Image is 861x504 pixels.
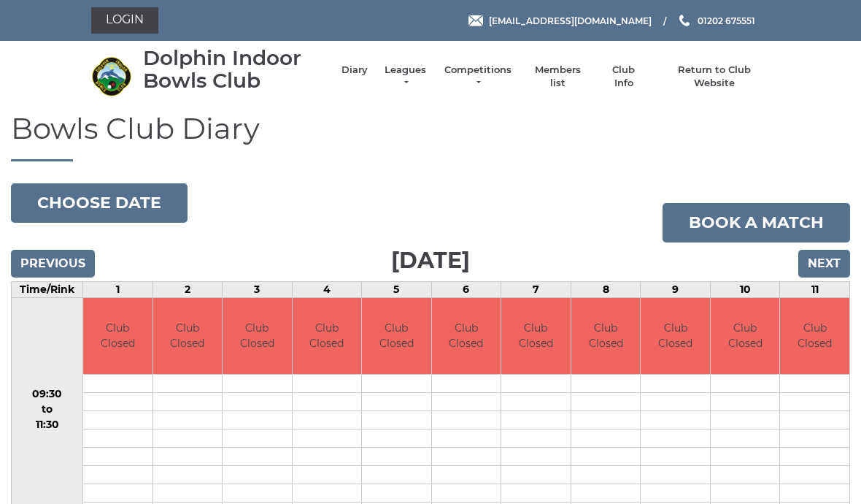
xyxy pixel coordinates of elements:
a: Leagues [382,64,428,90]
td: 6 [431,281,501,297]
a: Login [91,7,158,34]
span: 01202 675551 [698,15,755,26]
td: 4 [292,281,362,297]
div: Dolphin Indoor Bowls Club [143,47,327,92]
a: Email [EMAIL_ADDRESS][DOMAIN_NAME] [468,14,652,28]
a: Phone us 01202 675551 [677,14,755,28]
td: Club Closed [711,298,780,375]
img: Phone us [679,15,690,26]
td: 5 [362,281,432,297]
button: Choose date [11,183,188,223]
td: 11 [780,281,850,297]
td: Club Closed [641,298,710,375]
input: Next [798,250,850,278]
h1: Bowls Club Diary [11,112,850,161]
td: Club Closed [153,298,223,375]
a: Diary [341,64,368,77]
td: 3 [223,281,293,297]
td: Club Closed [501,298,571,375]
td: Club Closed [293,298,362,375]
a: Members list [527,64,587,90]
td: Club Closed [223,298,292,375]
td: Time/Rink [12,281,83,297]
td: 7 [501,281,571,297]
a: Return to Club Website [660,64,770,90]
a: Competitions [443,64,513,90]
input: Previous [11,250,95,278]
a: Club Info [603,64,645,90]
a: Book a match [663,203,850,243]
img: Email [468,15,483,26]
td: Club Closed [432,298,501,375]
td: Club Closed [571,298,641,375]
td: Club Closed [83,298,152,375]
td: 9 [641,281,711,297]
td: Club Closed [362,298,431,375]
td: 8 [571,281,641,297]
td: 10 [710,281,780,297]
img: Dolphin Indoor Bowls Club [91,56,131,96]
td: 2 [152,281,223,297]
td: Club Closed [780,298,849,375]
span: [EMAIL_ADDRESS][DOMAIN_NAME] [489,15,652,26]
td: 1 [83,281,153,297]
